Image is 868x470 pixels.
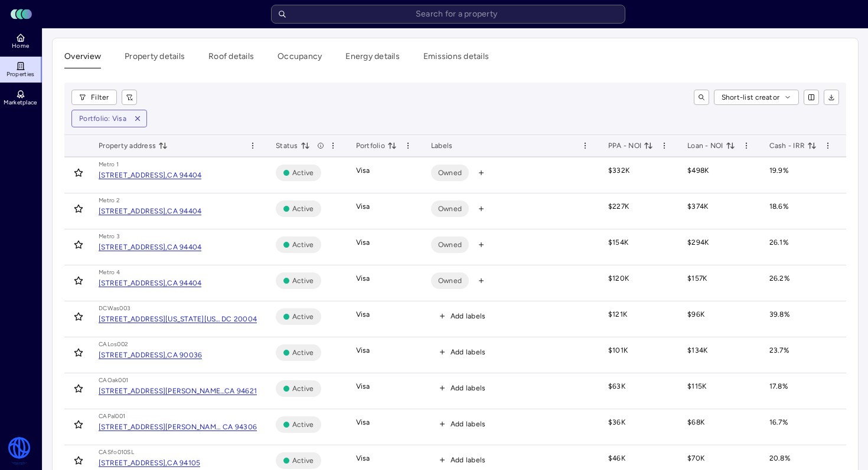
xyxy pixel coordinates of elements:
[99,244,201,251] a: [STREET_ADDRESS],CA 94404
[760,265,842,301] td: 26.2%
[599,301,678,337] td: $121K
[69,271,88,290] button: Toggle favorite
[726,141,735,150] button: toggle sorting
[599,409,678,445] td: $36K
[69,415,88,434] button: Toggle favorite
[760,373,842,409] td: 17.8%
[79,113,126,124] div: Portfolio: Visa
[167,172,201,179] div: CA 94404
[438,203,462,215] span: Owned
[678,373,760,409] td: $115K
[678,265,760,301] td: $157K
[64,50,101,68] button: Overview
[760,157,842,193] td: 19.9%
[807,141,817,150] button: toggle sorting
[687,140,735,152] span: Loan - NOI
[167,244,201,251] div: CA 94404
[347,337,422,373] td: Visa
[431,344,494,360] button: Add labels
[99,315,257,323] a: [STREET_ADDRESS][US_STATE][US_STATE],DC 20004
[167,459,200,466] div: CA 94105
[769,140,817,152] span: Cash - IRR
[125,50,185,68] button: Property details
[99,172,201,179] a: [STREET_ADDRESS],CA 94404
[347,373,422,409] td: Visa
[69,379,88,398] button: Toggle favorite
[423,50,489,68] button: Emissions details
[69,199,88,218] button: Toggle favorite
[431,140,453,152] span: Labels
[292,419,314,430] span: Active
[356,140,397,152] span: Portfolio
[167,280,201,287] div: CA 94404
[99,459,200,466] a: [STREET_ADDRESS],CA 94105
[99,387,257,395] a: [STREET_ADDRESS][PERSON_NAME],CA 94621
[91,91,109,103] span: Filter
[99,387,224,395] div: [STREET_ADDRESS][PERSON_NAME],
[167,351,202,359] div: CA 90036
[99,423,257,430] a: [STREET_ADDRESS][PERSON_NAME],CA 94306
[347,193,422,229] td: Visa
[301,141,310,150] button: toggle sorting
[71,90,117,105] button: Filter
[678,337,760,373] td: $134K
[451,346,486,358] span: Add labels
[292,347,314,359] span: Active
[760,409,842,445] td: 16.7%
[431,236,469,253] button: Owned
[6,71,35,78] span: Properties
[69,343,88,362] button: Toggle favorite
[99,376,128,385] div: CAOak001
[99,351,167,359] div: [STREET_ADDRESS],
[451,310,486,322] span: Add labels
[431,380,494,396] button: Add labels
[107,448,134,457] div: Sfo010SL
[599,337,678,373] td: $101K
[292,167,314,179] span: Active
[608,140,653,152] span: PPA - NOI
[69,163,88,182] button: Toggle favorite
[99,315,221,323] div: [STREET_ADDRESS][US_STATE][US_STATE],
[760,301,842,337] td: 39.8%
[99,280,167,287] div: [STREET_ADDRESS],
[438,239,462,251] span: Owned
[292,311,314,323] span: Active
[99,304,130,313] div: DCWas003
[99,423,223,430] div: [STREET_ADDRESS][PERSON_NAME],
[678,409,760,445] td: $68K
[451,454,486,466] span: Add labels
[99,172,167,179] div: [STREET_ADDRESS],
[167,208,201,215] div: CA 94404
[599,265,678,301] td: $120K
[276,140,310,152] span: Status
[347,229,422,265] td: Visa
[99,280,201,287] a: [STREET_ADDRESS],CA 94404
[451,382,486,394] span: Add labels
[599,193,678,229] td: $227K
[7,437,31,465] img: Watershed
[208,50,254,68] button: Roof details
[431,201,469,217] button: Owned
[347,265,422,301] td: Visa
[99,340,128,349] div: CALos002
[345,50,400,68] button: Energy details
[99,351,202,359] a: [STREET_ADDRESS],CA 90036
[678,229,760,265] td: $294K
[99,208,167,215] div: [STREET_ADDRESS],
[99,208,201,215] a: [STREET_ADDRESS],CA 94404
[292,383,314,395] span: Active
[69,451,88,470] button: Toggle favorite
[438,167,462,179] span: Owned
[158,141,168,150] button: toggle sorting
[223,423,257,430] div: CA 94306
[12,42,29,50] span: Home
[347,409,422,445] td: Visa
[431,165,469,181] button: Owned
[431,272,469,289] button: Owned
[694,90,709,105] button: toggle search
[431,452,494,468] button: Add labels
[678,301,760,337] td: $96K
[292,275,314,287] span: Active
[99,268,120,277] div: Metro 4
[678,157,760,193] td: $498K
